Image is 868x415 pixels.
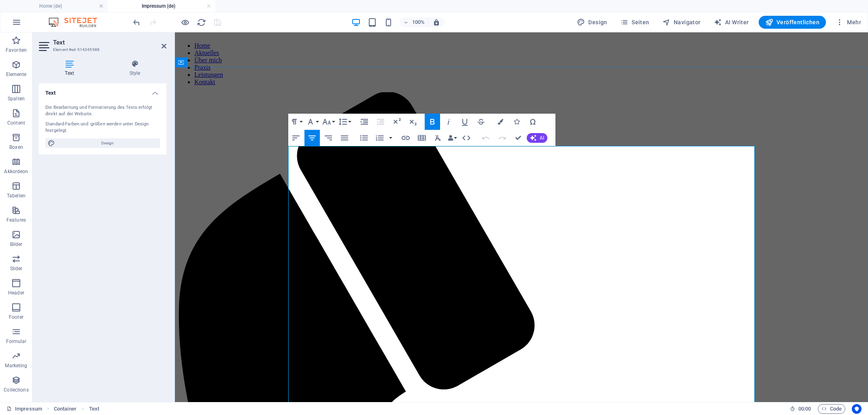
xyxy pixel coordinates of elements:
[7,120,25,126] p: Content
[357,114,372,130] button: Increase Indent
[45,121,160,134] div: Standard-Farben und -größen werden unter Design festgelegt.
[108,2,215,11] h4: Impressum (de)
[304,130,320,146] button: Align Center
[39,83,166,98] h4: Text
[412,17,425,27] h6: 100%
[574,16,611,29] div: Design (Strg+Alt+Y)
[400,17,428,27] button: 100%
[8,95,25,102] p: Spalten
[321,114,336,130] button: Font Size
[433,19,440,26] i: Bei Größenänderung Zoomstufe automatisch an das gewählte Gerät anpassen.
[574,16,611,29] button: Design
[511,130,526,146] button: Confirm (Ctrl+⏎)
[57,138,157,148] span: Design
[414,130,430,146] button: Insert Table
[4,387,28,393] p: Collections
[9,144,23,150] p: Boxen
[132,17,141,27] button: undo
[798,404,811,414] span: 00 00
[89,404,99,414] span: Klick zum Auswählen. Doppelklick zum Bearbeiten
[54,404,99,414] nav: breadcrumb
[790,404,811,414] h6: Session-Zeit
[759,16,826,29] button: Veröffentlichen
[441,114,456,130] button: Italic (Ctrl+I)
[493,114,508,130] button: Colors
[54,404,77,414] span: Klick zum Auswählen. Doppelklick zum Bearbeiten
[53,46,150,53] h3: Element #ed-514345988
[180,17,190,27] button: Klicke hier, um den Vorschau-Modus zu verlassen
[387,130,394,146] button: Ordered List
[832,16,864,29] button: Mehr
[852,404,862,414] button: Usercentrics
[337,130,352,146] button: Align Justify
[765,18,819,26] span: Veröffentlichen
[6,338,27,345] p: Formular
[389,114,404,130] button: Superscript
[321,130,336,146] button: Align Right
[494,130,510,146] button: Redo (Ctrl+Shift+Z)
[577,18,607,26] span: Design
[804,406,805,412] span: :
[7,193,26,199] p: Tabellen
[540,136,544,140] span: AI
[478,130,494,146] button: Undo (Ctrl+Z)
[398,130,413,146] button: Insert Link
[288,114,304,130] button: Paragraph Format
[9,314,23,320] p: Footer
[5,362,27,369] p: Marketing
[425,114,440,130] button: Bold (Ctrl+B)
[45,104,160,118] div: Die Bearbeitung und Formatierung des Texts erfolgt direkt auf der Website.
[10,241,23,248] p: Bilder
[47,17,107,27] img: Editor Logo
[337,114,352,130] button: Line Height
[132,18,141,27] i: Rückgängig: Text ändern (Strg+Z)
[714,18,749,26] span: AI Writer
[6,71,27,78] p: Elemente
[103,60,166,77] h4: Style
[45,138,160,148] button: Design
[6,217,26,223] p: Features
[356,130,372,146] button: Unordered List
[10,265,23,272] p: Slider
[53,39,166,46] h2: Text
[304,114,320,130] button: Font Family
[662,18,701,26] span: Navigator
[617,16,653,29] button: Seiten
[527,133,547,143] button: AI
[836,18,861,26] span: Mehr
[459,130,474,146] button: HTML
[4,168,28,175] p: Akkordeon
[821,404,842,414] span: Code
[473,114,489,130] button: Strikethrough
[509,114,524,130] button: Icons
[288,130,304,146] button: Align Left
[197,18,206,27] i: Seite neu laden
[818,404,845,414] button: Code
[39,60,103,77] h4: Text
[659,16,704,29] button: Navigator
[373,114,388,130] button: Decrease Indent
[196,17,206,27] button: reload
[620,18,649,26] span: Seiten
[6,404,42,414] a: Klick, um Auswahl aufzuheben. Doppelklick öffnet Seitenverwaltung
[525,114,540,130] button: Special Characters
[447,130,458,146] button: Data Bindings
[372,130,387,146] button: Ordered List
[711,16,752,29] button: AI Writer
[8,290,24,296] p: Header
[405,114,421,130] button: Subscript
[430,130,446,146] button: Clear Formatting
[457,114,472,130] button: Underline (Ctrl+U)
[6,47,27,53] p: Favoriten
